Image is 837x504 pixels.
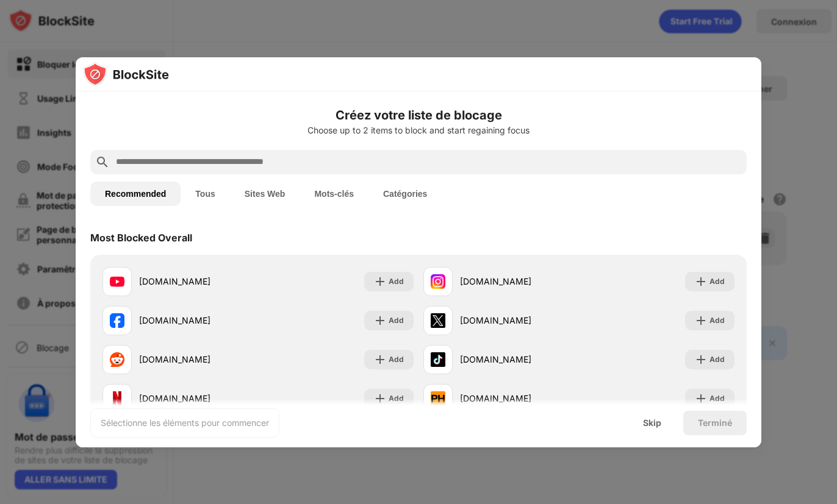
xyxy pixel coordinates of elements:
[139,314,258,327] div: [DOMAIN_NAME]
[431,313,445,328] img: favicons
[181,182,229,206] button: Tous
[389,275,404,288] div: Add
[110,274,124,289] img: favicons
[139,353,258,366] div: [DOMAIN_NAME]
[389,314,404,327] div: Add
[431,391,445,406] img: favicons
[110,391,124,406] img: favicons
[83,62,169,87] img: logo-blocksite.svg
[698,418,732,428] div: Terminé
[139,392,258,405] div: [DOMAIN_NAME]
[110,313,124,328] img: favicons
[300,182,368,206] button: Mots-clés
[90,182,181,206] button: Recommended
[230,182,300,206] button: Sites Web
[90,232,192,244] div: Most Blocked Overall
[389,392,404,405] div: Add
[460,392,579,405] div: [DOMAIN_NAME]
[389,353,404,366] div: Add
[431,352,445,367] img: favicons
[709,392,725,405] div: Add
[90,106,747,124] h6: Créez votre liste de blocage
[368,182,442,206] button: Catégories
[95,155,110,169] img: search.svg
[139,275,258,288] div: [DOMAIN_NAME]
[90,126,747,135] div: Choose up to 2 items to block and start regaining focus
[431,274,445,289] img: favicons
[110,352,124,367] img: favicons
[101,417,269,429] div: Sélectionne les éléments pour commencer
[643,418,661,428] div: Skip
[709,353,725,366] div: Add
[709,275,725,288] div: Add
[460,353,579,366] div: [DOMAIN_NAME]
[460,314,579,327] div: [DOMAIN_NAME]
[709,314,725,327] div: Add
[460,275,579,288] div: [DOMAIN_NAME]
